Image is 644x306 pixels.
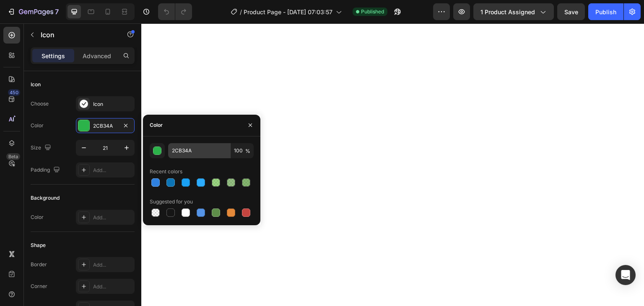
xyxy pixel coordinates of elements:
[244,8,332,16] span: Product Page - [DATE] 07:03:57
[93,261,132,269] div: Add...
[564,8,578,15] span: Save
[31,283,47,290] div: Corner
[41,30,112,40] p: Icon
[588,3,623,20] button: Publish
[361,8,384,15] span: Published
[150,121,163,129] div: Color
[150,198,193,206] div: Suggested for you
[83,51,111,60] p: Advanced
[615,265,636,285] div: Open Intercom Messenger
[31,213,44,221] div: Color
[31,165,62,176] div: Padding
[55,7,59,17] p: 7
[93,283,132,291] div: Add...
[31,81,41,88] div: Icon
[595,8,616,16] div: Publish
[93,167,132,174] div: Add...
[31,100,49,108] div: Choose
[557,3,585,20] button: Save
[31,194,60,202] div: Background
[31,142,53,154] div: Size
[31,261,47,268] div: Border
[168,143,230,158] input: Eg: FFFFFF
[42,51,65,60] p: Settings
[8,89,20,96] div: 450
[150,168,182,175] div: Recent colors
[240,8,242,16] span: /
[93,122,117,130] div: 2CB34A
[6,153,20,160] div: Beta
[473,3,554,20] button: 1 product assigned
[141,23,644,306] iframe: Design area
[31,242,46,249] div: Shape
[245,147,250,155] span: %
[93,100,132,108] div: Icon
[93,214,132,221] div: Add...
[31,122,44,129] div: Color
[3,3,62,20] button: 7
[480,8,535,16] span: 1 product assigned
[158,3,192,20] div: Undo/Redo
